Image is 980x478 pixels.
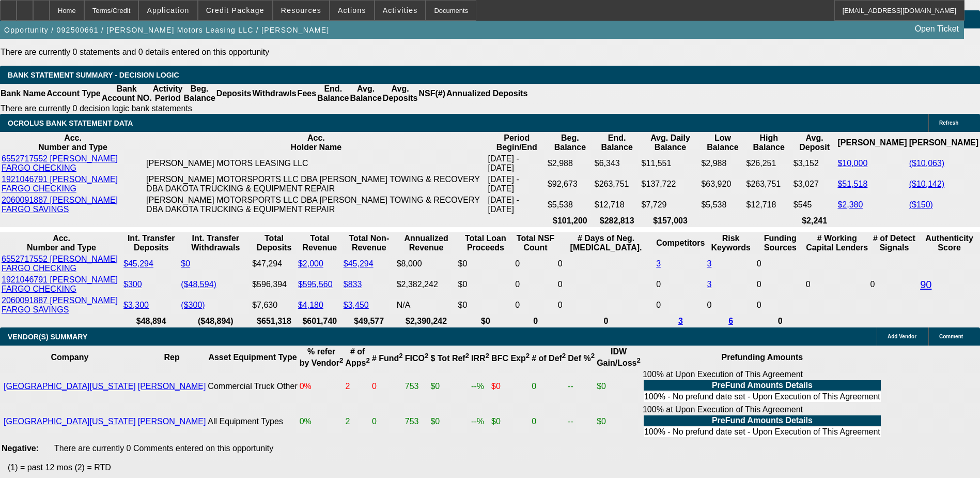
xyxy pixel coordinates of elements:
[198,1,272,20] button: Credit Package
[491,369,530,404] td: $0
[446,84,528,103] th: Annualized Deposits
[568,354,595,363] b: Def %
[396,295,457,315] td: N/A
[837,200,863,209] a: $2,380
[344,301,369,309] a: $3,450
[252,295,297,315] td: $7,630
[909,159,945,168] a: ($10,063)
[486,352,489,360] sup: 2
[594,174,640,194] td: $263,751
[458,233,514,253] th: Total Loan Proceeds
[123,316,179,326] th: $48,894
[183,84,215,103] th: Beg. Balance
[644,392,881,402] td: 100% - No prefund date set - Upon Execution of This Agreement
[515,254,556,274] td: 0
[707,280,711,289] a: 3
[488,174,546,194] td: [DATE] - [DATE]
[909,200,933,209] a: ($150)
[641,133,700,153] th: Avg. Daily Balance
[146,133,486,153] th: Acc. Holder Name
[300,347,344,367] b: % refer by Vendor
[596,369,641,404] td: $0
[8,71,179,79] span: Bank Statement Summary - Decision Logic
[252,275,297,294] td: $596,394
[123,280,142,289] a: $300
[532,354,566,363] b: # of Def
[597,347,641,367] b: IDW Gain/Loss
[101,84,152,103] th: Bank Account NO.
[146,195,486,215] td: [PERSON_NAME] MOTORSPORTS LLC DBA [PERSON_NAME] TOWING & RECOVERY DBA DAKOTA TRUCKING & EQUIPMENT...
[756,275,804,294] td: 0
[547,174,593,194] td: $92,673
[8,333,87,341] span: VENDOR(S) SUMMARY
[405,405,429,439] td: 753
[515,275,556,294] td: 0
[678,317,683,325] a: 3
[793,195,836,215] td: $545
[343,233,395,253] th: Total Non-Revenue
[349,84,382,103] th: Avg. Balance
[458,316,514,326] th: $0
[181,280,216,289] a: ($48,594)
[837,133,907,153] th: [PERSON_NAME]
[2,196,118,214] a: 2060091887 [PERSON_NAME] FARGO SAVINGS
[756,295,804,315] td: 0
[909,180,945,188] a: ($10,142)
[344,259,374,268] a: $45,294
[594,216,640,226] th: $282,813
[756,233,804,253] th: Funding Sources
[706,295,755,315] td: 0
[641,216,700,226] th: $157,003
[531,405,566,439] td: 0
[515,233,556,253] th: Sum of the Total NSF Count and Total Overdraft Fee Count from Ocrolus
[706,233,755,253] th: Risk Keywords
[2,154,118,172] a: 6552717552 [PERSON_NAME] FARGO CHECKING
[299,369,344,404] td: 0%
[557,275,655,294] td: 0
[207,369,298,404] td: Commercial Truck Other
[656,233,705,253] th: Competitors
[458,254,514,274] td: $0
[298,259,323,268] a: $2,000
[273,1,329,20] button: Resources
[746,133,792,153] th: High Balance
[701,174,744,194] td: $63,920
[430,369,470,404] td: $0
[181,259,190,268] a: $0
[405,354,429,363] b: FICO
[547,154,593,173] td: $2,988
[920,233,979,253] th: Authenticity Score
[330,1,374,20] button: Actions
[207,405,298,439] td: All Equipment Types
[458,275,514,294] td: $0
[567,369,595,404] td: --
[345,369,370,404] td: 2
[339,356,343,364] sup: 2
[641,174,700,194] td: $137,722
[418,84,446,103] th: NSF(#)
[138,382,206,391] a: [PERSON_NAME]
[806,280,811,289] span: 0
[531,369,566,404] td: 0
[488,133,546,153] th: Period Begin/End
[557,316,655,326] th: 0
[425,352,428,360] sup: 2
[488,195,546,215] td: [DATE] - [DATE]
[2,296,118,314] a: 2060091887 [PERSON_NAME] FARGO SAVINGS
[756,316,804,326] th: 0
[430,354,469,363] b: $ Tot Ref
[939,120,958,126] span: Refresh
[152,84,183,103] th: Activity Period
[252,316,297,326] th: $651,318
[146,174,486,194] td: [PERSON_NAME] MOTORSPORTS LLC DBA [PERSON_NAME] TOWING & RECOVERY DBA DAKOTA TRUCKING & EQUIPMENT...
[712,416,813,425] b: PreFund Amounts Details
[343,316,395,326] th: $49,577
[252,254,297,274] td: $47,294
[656,295,705,315] td: 0
[557,233,655,253] th: # Days of Neg. [MEDICAL_DATA].
[345,405,370,439] td: 2
[147,6,189,14] span: Application
[382,84,418,103] th: Avg. Deposits
[793,174,836,194] td: $3,027
[870,233,919,253] th: # of Detect Signals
